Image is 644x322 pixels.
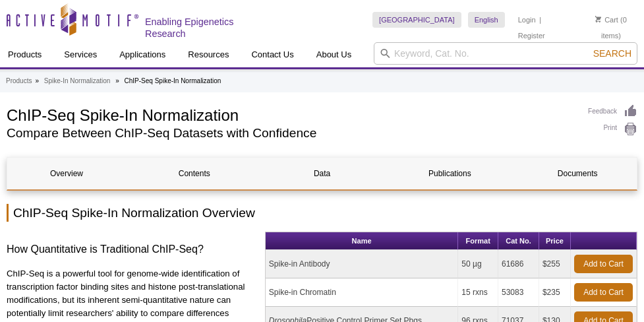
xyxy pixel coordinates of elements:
[7,104,575,124] h1: ChIP-Seq Spike-In Normalization
[308,42,359,67] a: About Us
[7,127,575,139] h2: Compare Between ChIP-Seq Datasets with Confidence
[458,278,498,307] td: 15 rxns
[498,278,539,307] td: 53083
[518,158,637,189] a: Documents
[135,158,254,189] a: Contents
[588,122,637,137] a: Print
[574,255,633,273] a: Add to Cart
[595,16,601,22] img: Your Cart
[539,278,571,307] td: $235
[574,283,633,302] a: Add to Cart
[7,204,637,222] h2: ChIP-Seq Spike-In Normalization Overview
[266,250,459,278] td: Spike-in Antibody
[518,15,536,24] a: Login
[145,16,276,40] h2: Enabling Epigenetics Research
[595,15,618,24] a: Cart
[589,48,635,59] button: Search
[498,250,539,278] td: 61686
[56,42,105,67] a: Services
[180,42,237,67] a: Resources
[518,31,545,40] a: Register
[539,250,571,278] td: $255
[374,42,637,65] input: Keyword, Cat. No.
[498,232,539,250] th: Cat No.
[6,75,32,87] a: Products
[468,12,505,28] a: English
[539,12,541,28] li: |
[585,12,637,44] li: (0 items)
[266,278,459,307] td: Spike-in Chromatin
[111,42,173,67] a: Applications
[7,241,255,257] h3: How Quantitative is Traditional ChIP-Seq?
[372,12,461,28] a: [GEOGRAPHIC_DATA]
[266,232,459,250] th: Name
[390,158,509,189] a: Publications
[539,232,571,250] th: Price
[125,77,221,84] li: ChIP-Seq Spike-In Normalization
[7,158,126,189] a: Overview
[115,77,119,84] li: »
[44,75,111,87] a: Spike-In Normalization
[263,158,382,189] a: Data
[35,77,39,84] li: »
[588,104,637,119] a: Feedback
[458,250,498,278] td: 50 µg
[243,42,301,67] a: Contact Us
[593,48,631,59] span: Search
[458,232,498,250] th: Format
